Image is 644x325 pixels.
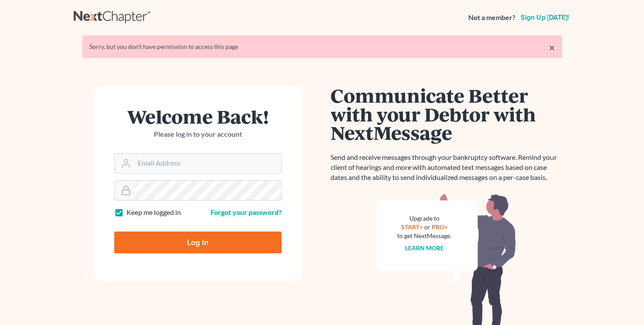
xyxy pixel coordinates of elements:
[424,223,430,231] span: or
[549,42,555,53] a: ×
[114,107,282,126] h1: Welcome Back!
[398,214,452,223] div: Upgrade to
[401,223,423,231] a: START+
[519,14,571,21] a: Sign up [DATE]!
[114,232,282,253] input: Log In
[432,223,448,231] a: PRO+
[134,154,281,173] input: Email Address
[398,232,452,240] div: to get NextMessage.
[331,86,562,142] h1: Communicate Better with your Debtor with NextMessage
[114,129,282,139] p: Please log in to your account
[405,244,444,252] a: Learn more
[89,42,555,51] div: Sorry, but you don't have permission to access this page
[331,152,562,183] p: Send and receive messages through your bankruptcy software. Remind your client of hearings and mo...
[211,208,282,216] a: Forgot your password?
[468,13,515,23] strong: Not a member?
[126,207,181,218] label: Keep me logged in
